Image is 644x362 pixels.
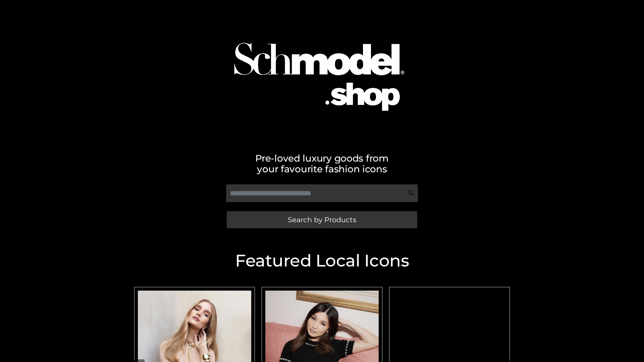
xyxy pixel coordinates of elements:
[131,252,513,269] h2: Featured Local Icons​
[408,190,415,196] img: Search Icon
[131,153,513,174] h2: Pre-loved luxury goods from your favourite fashion icons
[288,216,356,223] span: Search by Products
[227,211,417,228] a: Search by Products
